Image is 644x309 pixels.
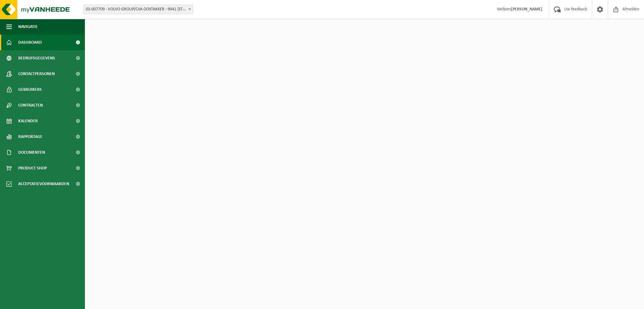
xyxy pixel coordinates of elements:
[18,19,38,35] span: Navigatie
[511,7,542,12] strong: [PERSON_NAME]
[18,176,69,192] span: Acceptatievoorwaarden
[83,5,193,14] span: 02-007709 - VOLVO GROUP/CVA OOSTAKKER - 9041 OOSTAKKER, SMALLEHEERWEG 31
[18,50,55,66] span: Bedrijfsgegevens
[83,5,193,14] span: 02-007709 - VOLVO GROUP/CVA OOSTAKKER - 9041 OOSTAKKER, SMALLEHEERWEG 31
[18,145,45,160] span: Documenten
[18,82,42,97] span: Gebruikers
[18,66,55,82] span: Contactpersonen
[18,113,38,129] span: Kalender
[18,97,43,113] span: Contracten
[18,129,42,145] span: Rapportage
[18,160,47,176] span: Product Shop
[18,35,42,50] span: Dashboard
